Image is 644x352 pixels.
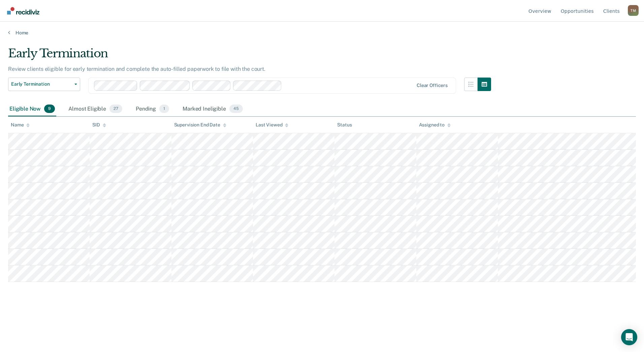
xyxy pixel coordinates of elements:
div: Open Intercom Messenger [621,329,637,345]
span: 9 [44,105,55,113]
div: Eligible Now9 [8,102,56,117]
div: Clear officers [417,83,448,88]
div: Pending1 [134,102,170,117]
div: Name [11,122,30,128]
span: Early Termination [11,81,72,87]
p: Review clients eligible for early termination and complete the auto-filled paperwork to file with... [8,66,265,72]
div: Early Termination [8,47,491,66]
button: Early Termination [8,78,80,91]
div: Marked Ineligible45 [181,102,244,117]
div: SID [92,122,106,128]
div: Assigned to [419,122,451,128]
div: Last Viewed [256,122,288,128]
span: 27 [109,105,122,113]
div: Supervision End Date [174,122,226,128]
img: Recidiviz [7,7,39,14]
div: T M [628,5,639,16]
div: Almost Eligible27 [67,102,124,117]
div: Status [337,122,352,128]
span: 45 [229,105,243,113]
a: Home [8,30,636,36]
button: Profile dropdown button [628,5,639,16]
span: 1 [159,105,169,113]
